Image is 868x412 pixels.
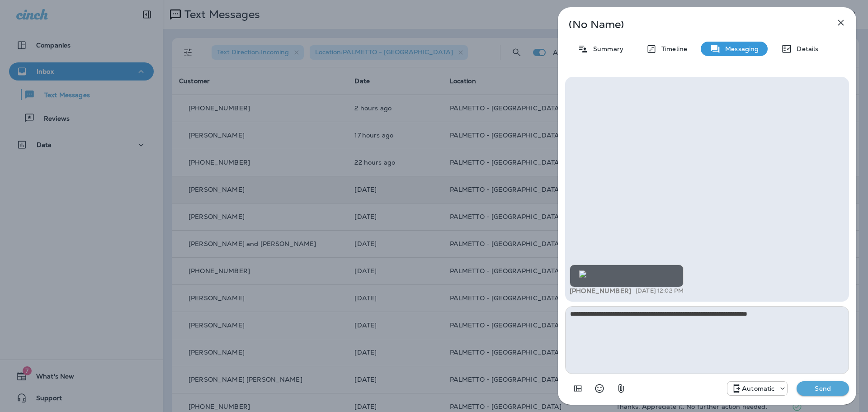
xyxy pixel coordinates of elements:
[569,21,816,28] p: (No Name)
[590,379,609,398] button: Select an emoji
[636,287,684,294] p: [DATE] 12:02 PM
[792,45,818,52] p: Details
[579,270,586,278] img: twilio-download
[570,287,631,295] span: [PHONE_NUMBER]
[742,385,774,392] p: Automatic
[569,379,587,398] button: Add in a premade template
[804,384,842,393] p: Send
[797,381,849,396] button: Send
[721,45,759,52] p: Messaging
[657,45,687,52] p: Timeline
[589,45,623,52] p: Summary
